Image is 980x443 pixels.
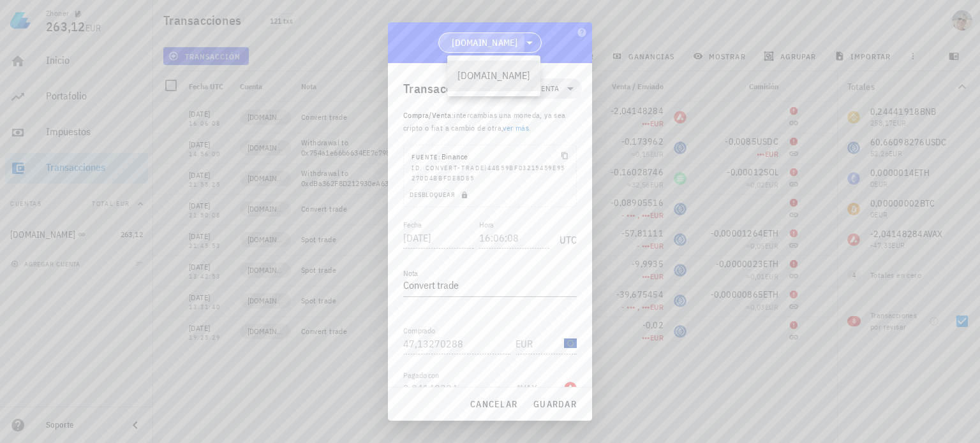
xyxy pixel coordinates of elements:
div: Transacción [403,78,469,99]
div: ID: convert-trade|44b59bf03215459e95270d4bbfde8d85 [412,163,568,184]
label: Hora [479,220,494,229]
div: Binance [412,150,468,163]
span: cancelar [470,398,517,410]
button: cancelar [464,393,523,416]
button: Desbloquear [404,189,476,201]
div: AVAX-icon [564,382,577,395]
button: guardar [528,393,582,416]
a: ver más [503,123,529,133]
p: : [403,109,577,134]
label: Fecha [403,220,422,229]
div: UTC [554,220,577,252]
label: Comprado [403,326,435,335]
span: [DOMAIN_NAME] [452,36,517,49]
span: Fuente: [412,153,442,161]
input: Moneda [516,378,561,398]
span: Compra/Venta [403,110,452,120]
div: EUR-icon [564,337,577,350]
span: guardar [533,398,577,410]
label: Pagado con [403,370,439,380]
input: Moneda [516,333,561,354]
span: Desbloquear [409,191,471,199]
span: intercambias una moneda, ya sea cripto o fiat a cambio de otra, . [403,110,566,133]
label: Nota [403,268,418,278]
div: [DOMAIN_NAME] [457,69,530,82]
